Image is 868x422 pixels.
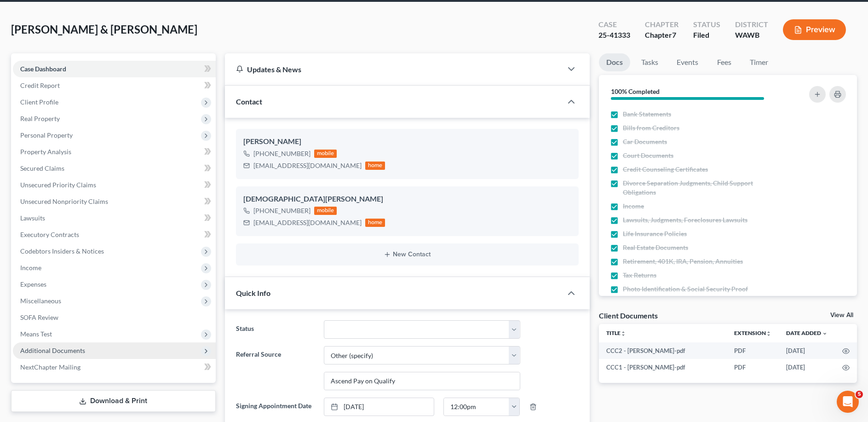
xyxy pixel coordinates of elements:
[243,251,571,258] button: New Contact
[20,313,58,321] span: SOFA Review
[598,30,630,40] div: 25-41333
[11,390,216,412] a: Download & Print
[13,77,216,94] a: Credit Report
[13,226,216,243] a: Executory Contracts
[236,289,270,297] span: Quick Info
[611,87,660,95] strong: 100% Completed
[734,330,771,336] a: Extensionunfold_more
[231,320,319,339] label: Status
[623,179,785,197] span: Divorce Separation Judgments, Child Support Obligations
[13,61,216,77] a: Case Dashboard
[837,391,859,413] iframe: Intercom live chat
[623,123,679,133] span: Bills from Creditors
[20,181,96,189] span: Unsecured Priority Claims
[735,19,768,30] div: District
[599,53,630,71] a: Docs
[693,30,720,40] div: Filed
[830,312,853,318] a: View All
[669,53,706,71] a: Events
[599,342,727,359] td: CCC2 - [PERSON_NAME]-pdf
[693,19,720,30] div: Status
[253,149,310,158] div: [PHONE_NUMBER]
[13,193,216,210] a: Unsecured Nonpriority Claims
[727,359,779,376] td: PDF
[623,110,671,119] span: Bank Statements
[365,162,385,170] div: home
[20,231,79,238] span: Executory Contracts
[735,30,768,40] div: WAWB
[243,136,571,147] div: [PERSON_NAME]
[20,280,46,288] span: Expenses
[20,264,41,272] span: Income
[727,342,779,359] td: PDF
[13,210,216,226] a: Lawsuits
[623,215,747,225] span: Lawsuits, Judgments, Foreclosures Lawsuits
[324,372,519,390] input: Other Referral Source
[623,137,667,146] span: Car Documents
[822,331,828,336] i: expand_more
[20,81,60,89] span: Credit Report
[20,214,45,222] span: Lawsuits
[253,161,362,170] div: [EMAIL_ADDRESS][DOMAIN_NAME]
[20,297,61,305] span: Miscellaneous
[253,218,362,227] div: [EMAIL_ADDRESS][DOMAIN_NAME]
[13,144,216,160] a: Property Analysis
[314,207,337,215] div: mobile
[599,311,658,320] div: Client Documents
[20,247,104,255] span: Codebtors Insiders & Notices
[672,30,676,39] span: 7
[236,64,551,74] div: Updates & News
[779,342,835,359] td: [DATE]
[709,53,739,71] a: Fees
[11,23,197,36] span: [PERSON_NAME] & [PERSON_NAME]
[20,197,108,205] span: Unsecured Nonpriority Claims
[645,30,678,40] div: Chapter
[20,131,73,139] span: Personal Property
[365,219,385,227] div: home
[779,359,835,376] td: [DATE]
[13,359,216,376] a: NextChapter Mailing
[231,398,319,416] label: Signing Appointment Date
[856,391,863,398] span: 5
[13,309,216,326] a: SOFA Review
[13,177,216,193] a: Unsecured Priority Claims
[623,284,748,294] span: Photo Identification & Social Security Proof
[20,65,66,73] span: Case Dashboard
[324,398,434,416] a: [DATE]
[783,19,846,40] button: Preview
[13,160,216,177] a: Secured Claims
[645,19,678,30] div: Chapter
[623,151,673,160] span: Court Documents
[20,347,85,354] span: Additional Documents
[766,331,771,336] i: unfold_more
[634,53,666,71] a: Tasks
[623,229,687,238] span: Life Insurance Policies
[623,165,708,174] span: Credit Counseling Certificates
[623,257,743,266] span: Retirement, 401K, IRA, Pension, Annuities
[253,206,310,215] div: [PHONE_NUMBER]
[621,331,626,336] i: unfold_more
[623,243,688,252] span: Real Estate Documents
[243,194,571,205] div: [DEMOGRAPHIC_DATA][PERSON_NAME]
[231,346,319,390] label: Referral Source
[599,359,727,376] td: CCC1 - [PERSON_NAME]-pdf
[20,363,80,371] span: NextChapter Mailing
[742,53,776,71] a: Timer
[606,330,626,336] a: Titleunfold_more
[236,97,262,106] span: Contact
[623,202,644,211] span: Income
[314,150,337,158] div: mobile
[20,115,60,122] span: Real Property
[20,98,58,106] span: Client Profile
[444,398,509,416] input: -- : --
[623,271,656,280] span: Tax Returns
[20,148,71,156] span: Property Analysis
[20,164,64,172] span: Secured Claims
[786,330,828,336] a: Date Added expand_more
[598,19,630,30] div: Case
[20,330,52,338] span: Means Test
